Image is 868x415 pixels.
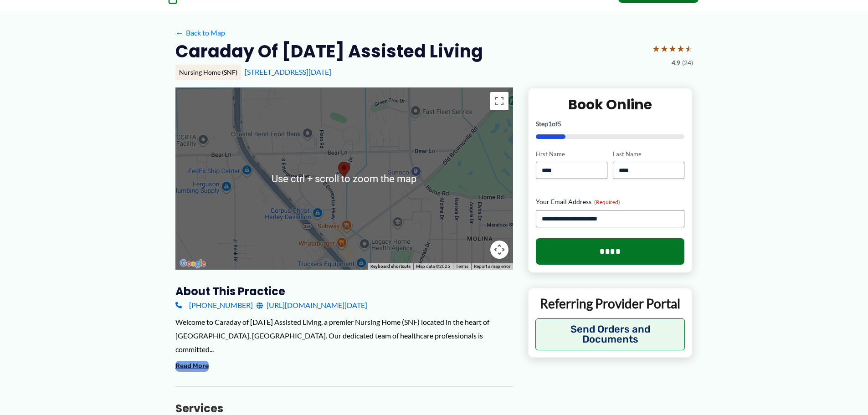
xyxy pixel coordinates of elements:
span: 4.9 [672,57,680,69]
span: (24) [682,57,693,69]
label: First Name [536,150,607,159]
button: Keyboard shortcuts [370,263,411,270]
span: (Required) [594,199,620,205]
span: Map data ©2025 [416,264,450,269]
span: ★ [685,40,693,57]
h3: About this practice [175,284,513,298]
button: Read More [175,361,209,372]
a: [STREET_ADDRESS][DATE] [245,67,331,76]
a: [PHONE_NUMBER] [175,298,253,312]
label: Last Name [613,150,684,159]
span: ← [175,28,184,37]
a: ←Back to Map [175,26,225,40]
img: Google [178,258,208,270]
a: Open this area in Google Maps (opens a new window) [178,258,208,270]
span: ★ [677,40,685,57]
button: Map camera controls [490,241,508,259]
h2: Book Online [536,96,685,113]
div: Nursing Home (SNF) [175,65,241,80]
p: Step of [536,121,685,127]
span: ★ [660,40,668,57]
button: Send Orders and Documents [535,318,685,350]
a: Terms (opens in new tab) [456,264,468,269]
p: Referring Provider Portal [535,295,685,312]
h2: Caraday of [DATE] Assisted Living [175,40,483,62]
button: Toggle fullscreen view [490,92,508,110]
label: Your Email Address [536,197,685,206]
a: Report a map error [474,264,510,269]
div: Welcome to Caraday of [DATE] Assisted Living, a premier Nursing Home (SNF) located in the heart o... [175,315,513,356]
span: 1 [548,120,552,128]
span: ★ [652,40,660,57]
span: 5 [558,120,561,128]
a: [URL][DOMAIN_NAME][DATE] [257,298,367,312]
span: ★ [668,40,677,57]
